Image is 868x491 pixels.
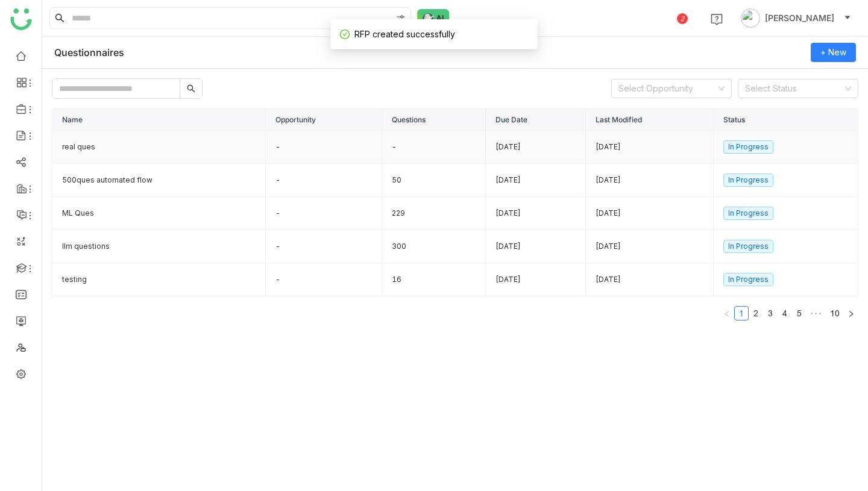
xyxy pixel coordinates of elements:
[52,197,266,230] td: ML Ques
[486,109,586,131] th: Due Date
[586,109,714,131] th: Last Modified
[486,164,586,197] td: [DATE]
[266,109,382,131] th: Opportunity
[486,230,586,263] td: [DATE]
[266,131,382,164] td: -
[382,164,486,197] td: 50
[811,43,856,62] button: + New
[820,46,846,59] span: + New
[711,13,723,25] img: help.svg
[723,240,773,253] nz-tag: In Progress
[749,307,763,320] a: 2
[486,197,586,230] td: [DATE]
[266,230,382,263] td: -
[596,142,704,153] div: [DATE]
[749,306,763,321] li: 2
[807,306,826,321] span: •••
[52,230,266,263] td: llm questions
[763,306,778,321] li: 3
[10,8,32,30] img: logo
[52,263,266,296] td: testing
[54,46,124,58] div: Questionnaires
[723,207,773,220] nz-tag: In Progress
[720,306,734,321] button: Previous Page
[844,306,858,321] button: Next Page
[596,175,704,186] div: [DATE]
[266,263,382,296] td: -
[778,307,791,320] a: 4
[793,307,806,320] a: 5
[792,306,807,321] li: 5
[734,306,749,321] li: 1
[714,109,858,131] th: Status
[52,109,266,131] th: Name
[382,131,486,164] td: -
[266,197,382,230] td: -
[723,140,773,154] nz-tag: In Progress
[723,273,773,286] nz-tag: In Progress
[738,8,854,28] button: [PERSON_NAME]
[486,131,586,164] td: [DATE]
[765,11,834,25] span: [PERSON_NAME]
[741,8,760,28] img: avatar
[723,174,773,187] nz-tag: In Progress
[735,307,748,320] a: 1
[382,263,486,296] td: 16
[266,164,382,197] td: -
[486,263,586,296] td: [DATE]
[354,29,455,39] span: RFP created successfully
[677,13,688,24] div: 2
[778,306,792,321] li: 4
[52,131,266,164] td: real ques
[382,109,486,131] th: Questions
[826,306,844,321] li: 10
[417,9,450,27] img: ask-buddy-normal.svg
[52,164,266,197] td: 500ques automated flow
[807,306,826,321] li: Next 5 Pages
[596,274,704,286] div: [DATE]
[382,230,486,263] td: 300
[396,14,406,23] img: search-type.svg
[596,241,704,252] div: [DATE]
[826,307,843,320] a: 10
[596,208,704,219] div: [DATE]
[382,197,486,230] td: 229
[764,307,777,320] a: 3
